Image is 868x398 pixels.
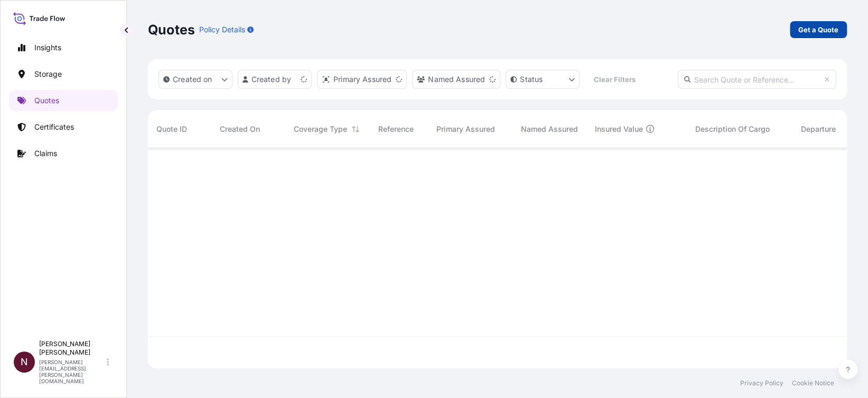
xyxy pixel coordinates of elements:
[436,124,495,134] span: Primary Assured
[9,116,118,138] a: Certificates
[349,123,362,135] button: Sort
[158,70,232,89] button: createdOn Filter options
[792,379,834,387] a: Cookie Notice
[585,71,644,88] button: Clear Filters
[39,359,105,384] p: [PERSON_NAME][EMAIL_ADDRESS][PERSON_NAME][DOMAIN_NAME]
[34,42,61,53] p: Insights
[34,95,59,106] p: Quotes
[9,90,118,111] a: Quotes
[34,148,57,159] p: Claims
[294,124,347,134] span: Coverage Type
[520,74,543,85] p: Status
[428,74,485,85] p: Named Assured
[317,70,407,89] button: distributor Filter options
[790,21,847,38] a: Get a Quote
[695,124,770,134] span: Description Of Cargo
[34,122,74,132] p: Certificates
[506,70,580,89] button: certificateStatus Filter options
[678,70,836,89] input: Search Quote or Reference...
[594,74,636,85] p: Clear Filters
[595,124,643,134] span: Insured Value
[148,21,195,38] p: Quotes
[521,124,578,134] span: Named Assured
[412,70,500,89] button: cargoOwner Filter options
[9,37,118,58] a: Insights
[9,143,118,164] a: Claims
[156,124,187,134] span: Quote ID
[9,64,118,85] a: Storage
[39,340,105,357] p: [PERSON_NAME] [PERSON_NAME]
[740,379,783,387] a: Privacy Policy
[333,74,391,85] p: Primary Assured
[378,124,414,134] span: Reference
[220,124,260,134] span: Created On
[238,70,312,89] button: createdBy Filter options
[798,24,838,35] p: Get a Quote
[251,74,292,85] p: Created by
[21,357,28,367] span: N
[199,24,245,35] p: Policy Details
[34,69,62,79] p: Storage
[801,124,836,134] span: Departure
[173,74,212,85] p: Created on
